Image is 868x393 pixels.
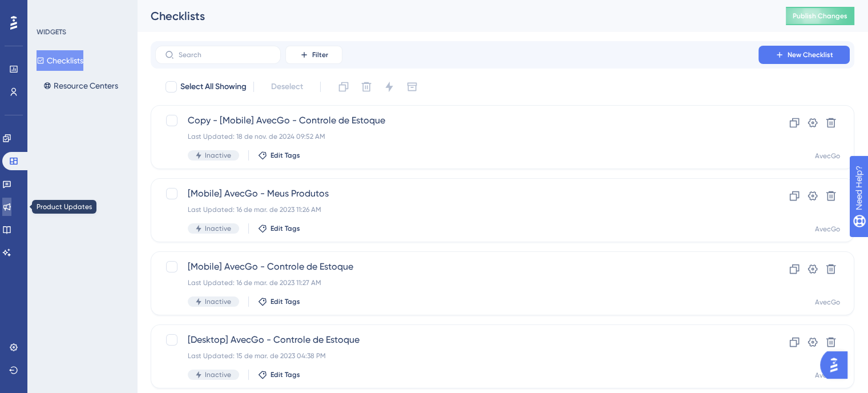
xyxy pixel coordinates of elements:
span: Inactive [205,297,231,306]
button: Resource Centers [37,75,125,96]
div: Last Updated: 16 de mar. de 2023 11:27 AM [188,278,726,287]
div: AvecGo [815,371,840,380]
button: Edit Tags [258,151,300,160]
button: Edit Tags [258,297,300,306]
span: Inactive [205,224,231,233]
iframe: UserGuiding AI Assistant Launcher [820,348,854,382]
div: AvecGo [815,298,840,307]
span: [Mobile] AvecGo - Controle de Estoque [188,260,726,274]
button: Deselect [261,77,313,97]
span: Edit Tags [271,151,300,160]
span: [Mobile] AvecGo - Meus Produtos [188,187,726,200]
span: Copy - [Mobile] AvecGo - Controle de Estoque [188,114,726,127]
button: Checklists [37,50,83,71]
div: WIDGETS [37,27,66,37]
div: Last Updated: 16 de mar. de 2023 11:26 AM [188,205,726,214]
span: New Checklist [788,50,833,59]
span: Edit Tags [271,370,300,379]
button: Edit Tags [258,370,300,379]
span: Edit Tags [271,297,300,306]
input: Search [179,51,271,59]
button: New Checklist [758,46,850,64]
button: Publish Changes [786,7,854,25]
span: [Desktop] AvecGo - Controle de Estoque [188,333,726,347]
span: Inactive [205,151,231,160]
span: Filter [312,50,328,59]
button: Filter [285,46,342,64]
span: Edit Tags [271,224,300,233]
span: Inactive [205,370,231,379]
button: Edit Tags [258,224,300,233]
div: AvecGo [815,224,840,234]
span: Select All Showing [180,80,247,94]
div: AvecGo [815,151,840,161]
span: Deselect [271,80,303,94]
div: Checklists [151,8,757,24]
div: Last Updated: 18 de nov. de 2024 09:52 AM [188,132,726,141]
span: Need Help? [27,3,71,17]
div: Last Updated: 15 de mar. de 2023 04:38 PM [188,351,726,360]
span: Publish Changes [793,11,847,21]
